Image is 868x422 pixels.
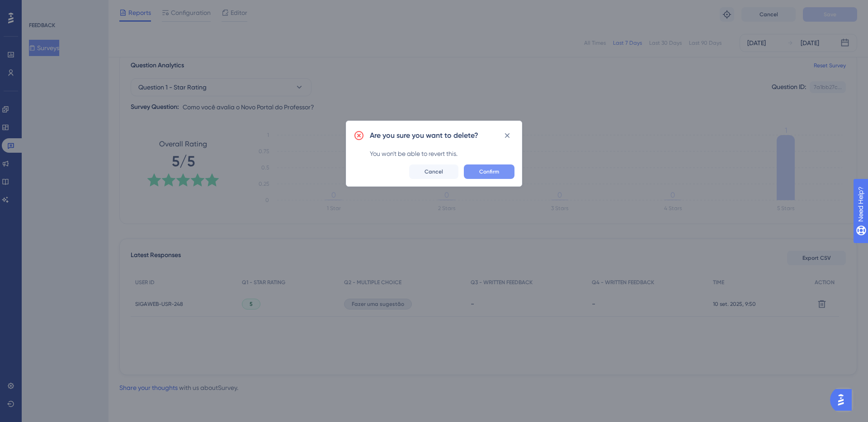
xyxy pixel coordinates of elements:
[21,2,57,13] span: Need Help?
[830,386,857,413] iframe: UserGuiding AI Assistant Launcher
[425,168,443,175] span: Cancel
[370,148,514,159] div: You won't be able to revert this.
[370,130,478,141] h2: Are you sure you want to delete?
[479,168,499,175] span: Confirm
